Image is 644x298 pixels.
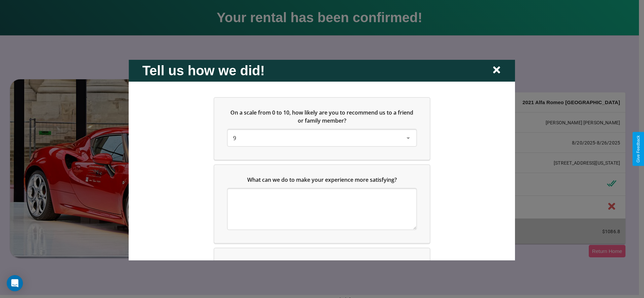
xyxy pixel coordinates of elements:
span: On a scale from 0 to 10, how likely are you to recommend us to a friend or family member? [231,109,415,124]
div: Open Intercom Messenger [7,275,23,291]
div: Give Feedback [636,135,641,163]
h2: Tell us how we did! [142,63,265,78]
div: On a scale from 0 to 10, how likely are you to recommend us to a friend or family member? [214,97,430,159]
div: On a scale from 0 to 10, how likely are you to recommend us to a friend or family member? [228,130,416,146]
span: Which of the following features do you value the most in a vehicle? [234,259,405,266]
span: 9 [233,134,236,141]
h5: On a scale from 0 to 10, how likely are you to recommend us to a friend or family member? [228,108,416,124]
span: What can we do to make your experience more satisfying? [247,176,397,183]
